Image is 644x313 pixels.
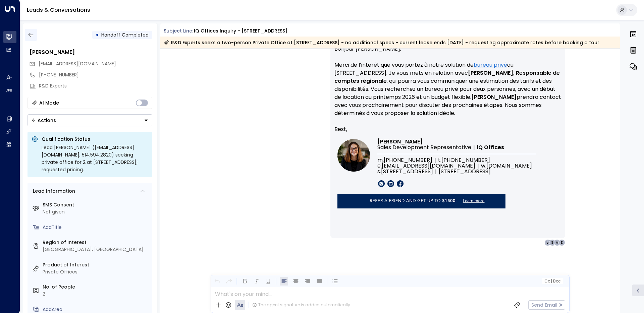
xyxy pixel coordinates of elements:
[434,156,436,164] font: |
[42,136,148,142] p: Qualification Status
[334,45,561,125] p: Bonjour [PERSON_NAME], Merci de l’intérêt que vous portez à notre solution de au [STREET_ADDRESS]...
[474,61,507,69] a: bureau privé
[544,279,560,284] span: Cc Bcc
[43,239,150,246] label: Region of Interest
[164,27,193,34] span: Subject Line:
[473,144,475,151] font: |
[486,163,532,169] a: [DOMAIN_NAME]
[194,27,287,35] div: iQ Offices Inquiry - [STREET_ADDRESS]
[252,302,350,308] div: The agent signature is added automatically
[439,169,491,174] span: [STREET_ADDRESS]
[377,163,382,169] span: e.
[30,48,152,56] div: [PERSON_NAME]
[554,239,560,246] div: A
[39,71,152,78] div: [PHONE_NUMBER]
[377,139,423,144] span: [PERSON_NAME]
[334,69,561,85] strong: [PERSON_NAME], Responsable de comptes régionale
[101,32,149,38] span: Handoff Completed
[28,114,152,126] div: Button group with a nested menu
[435,168,437,176] font: |
[39,82,152,89] div: R&D Experts
[43,224,150,231] div: AddTitle
[43,208,150,215] div: Not given
[544,239,551,246] div: 5
[381,169,433,174] span: [STREET_ADDRESS]
[96,29,99,41] div: •
[43,306,150,313] div: AddArea
[43,268,150,275] div: Private Offices
[377,158,384,163] span: m.
[549,239,556,246] div: S
[164,39,599,46] div: R&D Experts seeks a two-person Private Office at [STREET_ADDRESS] - no additional specs - current...
[441,158,490,163] a: [PHONE_NUMBER]
[43,261,150,268] label: Product of Interest
[481,163,486,169] span: w.
[225,277,233,286] button: Redo
[477,145,504,150] a: iQ Offices
[27,6,90,14] a: Leads & Conversations
[39,60,116,67] span: alexandreblondin@rdexperts.com
[477,162,479,170] font: |
[384,158,432,163] a: [PHONE_NUMBER]
[377,145,471,150] span: Sales Development Representative
[42,144,148,173] div: Lead [PERSON_NAME] ([EMAIL_ADDRESS][DOMAIN_NAME]; 514.594.2820) seeking private office for 2 at [...
[541,278,563,285] button: Cc|Bcc
[334,125,561,133] p: Best,
[31,188,75,195] div: Lead Information
[213,277,221,286] button: Undo
[471,93,517,101] strong: [PERSON_NAME]
[438,158,441,163] span: t.
[43,201,150,208] label: SMS Consent
[558,239,565,246] div: Z
[551,279,552,284] span: |
[39,60,116,67] span: [EMAIL_ADDRESS][DOMAIN_NAME]
[28,114,152,126] button: Actions
[43,284,150,291] label: No. of People
[382,163,475,169] a: [EMAIL_ADDRESS][DOMAIN_NAME]
[31,117,56,123] div: Actions
[377,169,381,174] span: s.
[43,246,150,253] div: [GEOGRAPHIC_DATA], [GEOGRAPHIC_DATA]
[43,291,150,298] div: 2
[39,100,59,106] div: AI Mode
